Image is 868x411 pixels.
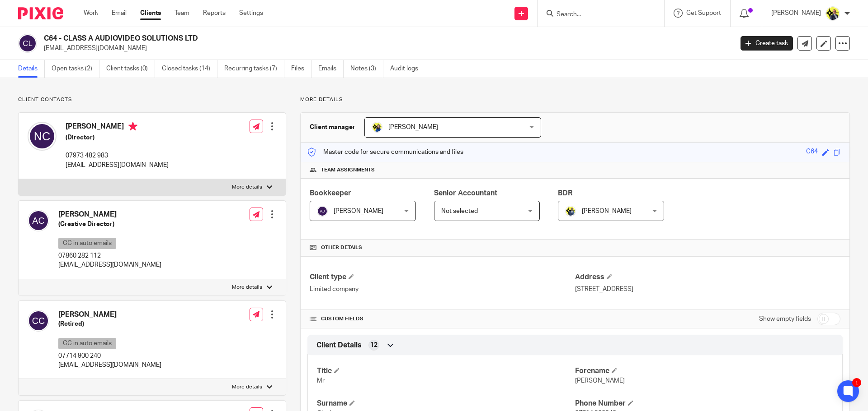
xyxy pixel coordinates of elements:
[28,310,49,332] img: svg%3E
[826,6,840,21] img: Dan-Starbridge%20(1).jpg
[66,161,169,170] p: [EMAIL_ADDRESS][DOMAIN_NAME]
[310,189,351,197] span: Bookkeeper
[310,272,575,282] h4: Client type
[300,96,850,103] p: More details
[203,9,226,18] a: Reports
[317,378,325,384] span: Mr
[232,383,262,391] p: More details
[58,210,161,219] h4: [PERSON_NAME]
[44,34,590,43] h2: C64 - CLASS A AUDIOVIDEO SOLUTIONS LTD
[686,10,721,16] span: Get Support
[390,60,425,78] a: Audit logs
[575,399,833,408] h4: Phone Number
[224,60,284,78] a: Recurring tasks (7)
[582,208,632,214] span: [PERSON_NAME]
[58,319,161,328] h5: (Retired)
[310,315,575,323] h4: CUSTOM FIELDS
[58,338,116,349] p: CC in auto emails
[575,285,840,294] p: [STREET_ADDRESS]
[741,36,793,51] a: Create task
[58,251,161,260] p: 07860 282 112
[84,9,98,18] a: Work
[317,206,328,217] img: svg%3E
[321,166,375,174] span: Team assignments
[759,314,811,323] label: Show empty fields
[162,60,217,78] a: Closed tasks (14)
[852,378,861,387] div: 1
[18,34,37,53] img: svg%3E
[334,208,383,214] span: [PERSON_NAME]
[434,189,497,197] span: Senior Accountant
[232,184,262,191] p: More details
[18,60,45,78] a: Details
[58,260,161,269] p: [EMAIL_ADDRESS][DOMAIN_NAME]
[372,122,382,133] img: Bobo-Starbridge%201.jpg
[565,206,576,217] img: Dennis-Starbridge.jpg
[317,399,575,408] h4: Surname
[575,378,625,384] span: [PERSON_NAME]
[441,208,478,214] span: Not selected
[106,60,155,78] a: Client tasks (0)
[58,360,161,369] p: [EMAIL_ADDRESS][DOMAIN_NAME]
[66,122,169,133] h4: [PERSON_NAME]
[316,341,362,350] span: Client Details
[370,341,377,350] span: 12
[18,7,63,19] img: Pixie
[307,148,463,157] p: Master code for secure communications and files
[771,9,821,18] p: [PERSON_NAME]
[66,151,169,160] p: 07973 482 983
[58,351,161,360] p: 07714 900 240
[112,9,127,18] a: Email
[58,238,116,249] p: CC in auto emails
[239,9,263,18] a: Settings
[18,96,286,103] p: Client contacts
[128,122,137,131] i: Primary
[350,60,383,78] a: Notes (3)
[291,60,311,78] a: Files
[140,9,161,18] a: Clients
[58,220,161,229] h5: (Creative Director)
[175,9,189,18] a: Team
[310,123,355,132] h3: Client manager
[317,366,575,376] h4: Title
[58,310,161,319] h4: [PERSON_NAME]
[806,147,818,157] div: C64
[28,122,57,151] img: svg%3E
[28,210,49,231] img: svg%3E
[66,133,169,142] h5: (Director)
[575,366,833,376] h4: Forename
[556,11,637,19] input: Search
[321,244,362,251] span: Other details
[44,44,727,53] p: [EMAIL_ADDRESS][DOMAIN_NAME]
[558,189,572,197] span: BDR
[388,124,438,130] span: [PERSON_NAME]
[232,284,262,291] p: More details
[310,285,575,294] p: Limited company
[575,272,840,282] h4: Address
[52,60,99,78] a: Open tasks (2)
[318,60,344,78] a: Emails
